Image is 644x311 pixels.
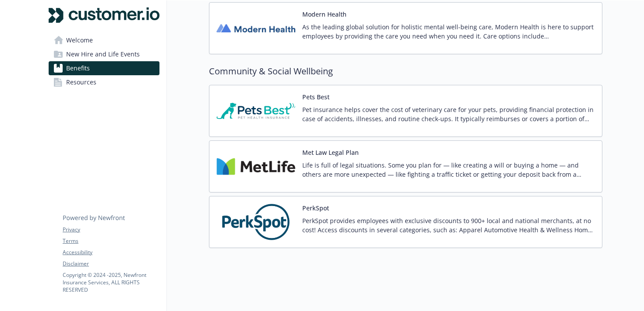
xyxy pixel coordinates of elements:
p: Life is full of legal situations. Some you plan for — like creating a will or buying a home — and... [302,161,595,179]
span: Benefits [66,61,90,75]
a: Resources [49,75,159,89]
button: PerkSpot [302,203,329,213]
a: Terms [63,237,159,245]
button: Pets Best [302,92,329,101]
a: Disclaimer [63,260,159,268]
img: PerkSpot carrier logo [216,203,295,241]
span: New Hire and Life Events [66,47,140,61]
p: PerkSpot provides employees with exclusive discounts to 900+ local and national merchants, at no ... [302,216,595,234]
a: Welcome [49,33,159,47]
img: Modern Health carrier logo [216,10,295,47]
span: Resources [66,75,96,89]
button: Modern Health [302,10,347,19]
p: Copyright © 2024 - 2025 , Newfront Insurance Services, ALL RIGHTS RESERVED [63,271,159,294]
img: Pets Best Insurance Services carrier logo [216,92,295,129]
p: As the leading global solution for holistic mental well-being care, Modern Health is here to supp... [302,22,595,41]
a: Benefits [49,61,159,75]
a: Accessibility [63,248,159,256]
h2: Community & Social Wellbeing [209,65,602,78]
img: Metlife Inc carrier logo [216,148,295,185]
a: Privacy [63,226,159,234]
span: Welcome [66,33,93,47]
p: Pet insurance helps cover the cost of veterinary care for your pets, providing financial protecti... [302,105,595,123]
button: Met Law Legal Plan [302,148,359,157]
a: New Hire and Life Events [49,47,159,61]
